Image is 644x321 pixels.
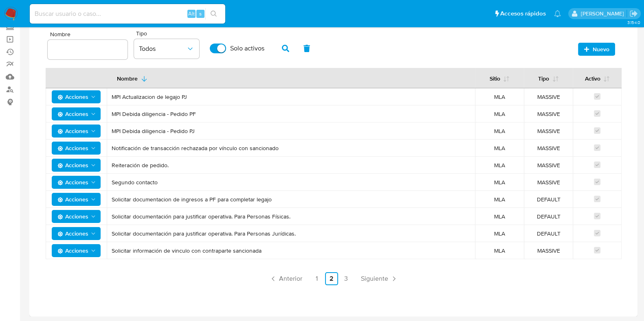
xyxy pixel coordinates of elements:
a: Notificaciones [554,10,561,17]
span: Alt [188,10,195,17]
span: s [199,10,202,17]
button: search-icon [205,8,222,20]
p: ludmila.lanatti@mercadolibre.com [580,10,626,17]
span: Accesos rápidos [500,9,546,18]
span: 3.154.0 [627,19,640,26]
input: Buscar usuario o caso... [30,9,225,19]
a: Salir [629,9,638,18]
